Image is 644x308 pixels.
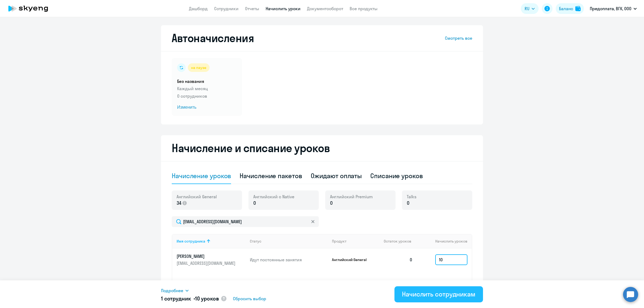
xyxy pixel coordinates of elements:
span: 0 [407,200,409,207]
a: Сотрудники [214,6,239,11]
span: RU [525,5,529,12]
div: Начисление уроков [172,171,231,180]
div: Имя сотрудника [177,239,246,244]
span: Talks [407,194,416,200]
a: Документооборот [307,6,343,11]
p: [PERSON_NAME] [177,253,237,259]
a: Смотреть все [445,35,472,41]
p: 0 сотрудников [177,93,237,99]
div: Остаток уроков [384,239,417,244]
h5: 1 сотрудник • [161,295,219,302]
span: 34 [177,200,181,207]
th: Начислить уроков [417,234,472,248]
span: Сбросить выбор [233,295,266,302]
div: Статус [250,239,261,244]
button: RU [521,3,539,14]
div: Продукт [332,239,380,244]
span: 10 уроков [195,295,219,302]
div: на паузе [188,63,210,72]
span: Английский General [177,194,217,200]
span: Подробнее [161,287,183,294]
a: Все продукты [350,6,378,11]
div: Продукт [332,239,346,244]
a: Начислить уроки [266,6,301,11]
a: Дашборд [189,6,208,11]
input: Поиск по имени, email, продукту или статусу [172,216,319,227]
div: Списание уроков [370,171,423,180]
p: Идут постоянные занятия [250,257,328,263]
button: Начислить сотрудникам [394,286,483,302]
div: Имя сотрудника [177,239,205,244]
p: Каждый месяц [177,85,237,92]
span: Остаток уроков [384,239,411,244]
span: Английский Premium [330,194,373,200]
p: Предоплата, ВГК, ООО [590,5,631,12]
h2: Автоначисления [172,32,254,45]
span: Изменить [177,104,237,111]
img: balance [575,6,581,11]
span: Английский с Native [253,194,294,200]
h5: Без названия [177,78,237,84]
span: 0 [330,200,333,207]
div: Начисление пакетов [240,171,302,180]
button: Предоплата, ВГК, ООО [587,2,639,15]
div: Ожидают оплаты [311,171,362,180]
a: Отчеты [245,6,259,11]
p: Английский General [332,257,372,262]
div: Статус [250,239,328,244]
td: 0 [379,248,417,271]
div: Баланс [559,5,573,12]
h2: Начисление и списание уроков [172,142,472,155]
button: Балансbalance [556,3,584,14]
span: 0 [253,200,256,207]
div: Начислить сотрудникам [402,290,475,298]
a: [PERSON_NAME][EMAIL_ADDRESS][DOMAIN_NAME] [177,253,246,266]
p: [EMAIL_ADDRESS][DOMAIN_NAME] [177,260,237,266]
